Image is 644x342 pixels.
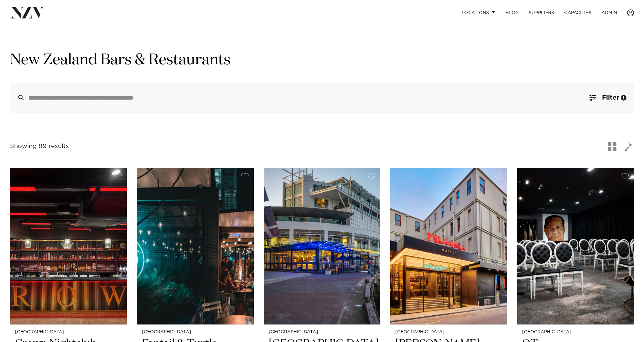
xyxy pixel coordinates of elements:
small: [GEOGRAPHIC_DATA] [142,330,249,334]
small: [GEOGRAPHIC_DATA] [269,330,376,334]
img: nzv-logo.png [10,7,44,18]
a: Locations [457,6,501,19]
small: [GEOGRAPHIC_DATA] [15,330,122,334]
a: SUPPLIERS [524,6,559,19]
div: Showing 89 results [10,142,69,151]
a: BLOG [501,6,524,19]
a: ADMIN [596,6,622,19]
div: 1 [621,95,626,101]
small: [GEOGRAPHIC_DATA] [522,330,629,334]
span: Filter [602,95,619,101]
h1: New Zealand Bars & Restaurants [10,50,634,70]
button: Filter1 [582,83,634,113]
a: Capacities [559,6,596,19]
small: [GEOGRAPHIC_DATA] [395,330,502,334]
